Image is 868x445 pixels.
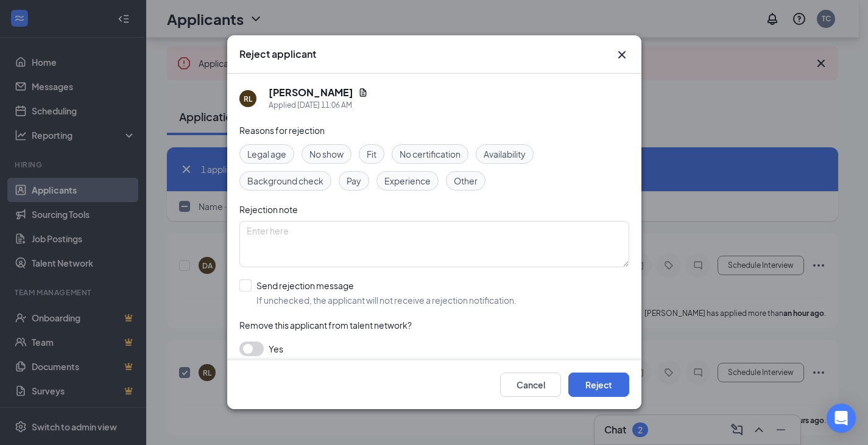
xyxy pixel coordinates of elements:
[568,373,629,398] button: Reject
[239,47,316,61] h3: Reject applicant
[239,320,412,331] span: Remove this applicant from talent network?
[454,174,478,187] span: Other
[244,94,252,104] div: RL
[247,147,286,161] span: Legal age
[269,342,283,356] span: Yes
[384,174,431,187] span: Experience
[827,404,856,433] div: Open Intercom Messenger
[358,88,368,97] svg: Document
[367,147,376,161] span: Fit
[309,147,344,161] span: No show
[615,47,629,62] svg: Cross
[269,99,368,111] div: Applied [DATE] 11:06 AM
[239,125,325,136] span: Reasons for rejection
[484,147,526,161] span: Availability
[269,86,353,99] h5: [PERSON_NAME]
[347,174,361,187] span: Pay
[500,373,561,398] button: Cancel
[239,204,298,215] span: Rejection note
[400,147,460,161] span: No certification
[247,174,323,187] span: Background check
[615,47,629,62] button: Close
